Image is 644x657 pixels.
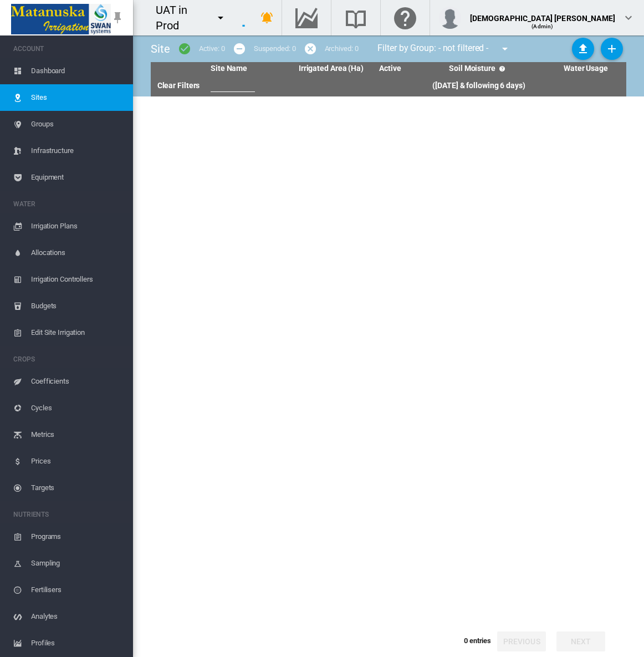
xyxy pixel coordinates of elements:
span: Budgets [31,293,124,319]
th: Active [368,62,412,75]
span: Sites [31,84,124,111]
md-icon: icon-checkbox-marked-circle [178,42,191,55]
span: Infrastructure [31,137,124,164]
button: icon-menu-down [494,38,516,60]
span: Prices [31,448,124,475]
span: Irrigation Plans [31,213,124,240]
md-icon: icon-plus [605,42,619,55]
span: Analytes [31,603,124,630]
md-icon: Go to the Data Hub [293,11,320,24]
span: Profiles [31,630,124,656]
th: Irrigated Area (Ha) [287,62,368,75]
md-icon: icon-cancel [304,42,317,55]
md-icon: icon-upload [576,42,590,55]
span: CROPS [13,350,124,368]
span: Programs [31,523,124,550]
img: profile.jpg [439,7,461,29]
span: Edit Site Irrigation [31,319,124,346]
th: Site Name [206,62,287,75]
md-icon: icon-menu-down [498,42,512,55]
span: Dashboard [31,58,124,84]
span: Coefficients [31,368,124,395]
span: Fertilisers [31,577,124,603]
div: UAT in Prod [156,2,209,33]
div: [DEMOGRAPHIC_DATA] [PERSON_NAME] [470,8,615,19]
span: NUTRIENTS [13,506,124,523]
span: ACCOUNT [13,40,124,58]
span: 0 entries [464,636,491,645]
span: Sampling [31,550,124,577]
th: Water Usage [545,62,626,75]
span: WATER [13,195,124,213]
span: Metrics [31,421,124,448]
md-icon: icon-menu-down [214,11,227,24]
span: Cycles [31,395,124,421]
md-icon: icon-help-circle [495,62,509,75]
th: ([DATE] & following 6 days) [412,75,545,96]
button: Sites Bulk Import [572,38,594,60]
md-icon: Search the knowledge base [343,11,369,24]
div: Active: 0 [199,44,225,54]
button: icon-bell-ring [256,7,278,29]
span: (Admin) [531,23,553,29]
span: Equipment [31,164,124,191]
md-icon: icon-pin [111,11,124,24]
div: Archived: 0 [325,44,359,54]
md-icon: icon-minus-circle [233,42,246,55]
div: Filter by Group: - not filtered - [369,38,519,60]
md-icon: Click here for help [392,11,418,24]
span: Groups [31,111,124,137]
button: Add New Site, define start date [601,38,623,60]
span: Site [151,42,170,55]
span: Allocations [31,240,124,266]
span: Irrigation Controllers [31,266,124,293]
button: Next [556,631,605,651]
th: Soil Moisture [412,62,545,75]
md-icon: icon-chevron-down [622,11,635,24]
span: Targets [31,475,124,501]
button: Previous [497,631,546,651]
img: Matanuska_LOGO.png [11,4,111,34]
a: Clear Filters [157,81,200,90]
button: icon-menu-down [209,7,232,29]
div: Suspended: 0 [254,44,296,54]
md-icon: icon-bell-ring [260,11,274,24]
